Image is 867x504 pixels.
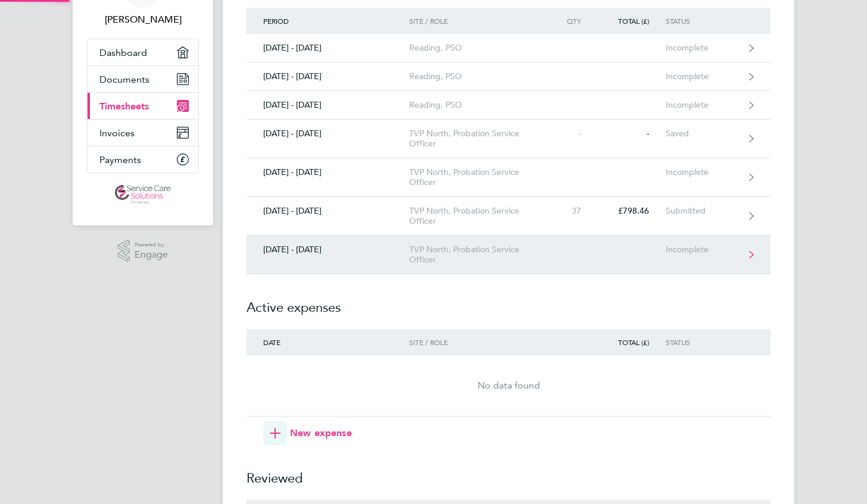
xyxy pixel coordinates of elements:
[247,445,771,500] h2: Reviewed
[409,206,545,226] div: TVP North, Probation Service Officer
[247,91,771,120] a: [DATE] - [DATE]Reading, PSOIncomplete
[666,245,739,255] div: Incomplete
[666,43,739,53] div: Incomplete
[99,47,147,58] span: Dashboard
[247,274,771,329] h2: Active expenses
[247,120,771,158] a: [DATE] - [DATE]TVP North, Probation Service Officer--Saved
[247,378,771,393] div: No data found
[247,129,409,139] div: [DATE] - [DATE]
[247,206,409,216] div: [DATE] - [DATE]
[247,100,409,110] div: [DATE] - [DATE]
[409,167,545,187] div: TVP North, Probation Service Officer
[99,154,141,165] span: Payments
[247,158,771,197] a: [DATE] - [DATE]TVP North, Probation Service OfficerIncomplete
[545,206,598,216] div: 37
[666,100,739,110] div: Incomplete
[666,129,739,139] div: Saved
[247,43,409,53] div: [DATE] - [DATE]
[88,146,198,173] a: Payments
[99,74,149,85] span: Documents
[247,167,409,177] div: [DATE] - [DATE]
[87,185,199,204] a: Go to home page
[290,426,352,440] span: New expense
[88,93,198,119] a: Timesheets
[409,100,545,110] div: Reading, PSO
[247,236,771,274] a: [DATE] - [DATE]TVP North, Probation Service OfficerIncomplete
[88,120,198,146] a: Invoices
[409,71,545,82] div: Reading, PSO
[247,62,771,91] a: [DATE] - [DATE]Reading, PSOIncomplete
[115,185,171,204] img: servicecare-logo-retina.png
[545,129,598,139] div: -
[247,338,409,346] div: Date
[247,71,409,82] div: [DATE] - [DATE]
[666,17,739,25] div: Status
[666,338,739,346] div: Status
[666,71,739,82] div: Incomplete
[118,240,169,262] a: Powered byEngage
[135,240,168,250] span: Powered by
[247,245,409,255] div: [DATE] - [DATE]
[135,250,168,260] span: Engage
[263,16,289,26] span: Period
[409,17,545,25] div: Site / Role
[409,245,545,265] div: TVP North, Probation Service Officer
[409,43,545,53] div: Reading, PSO
[99,101,149,112] span: Timesheets
[598,206,666,216] div: £798.46
[99,127,135,139] span: Invoices
[409,338,545,346] div: Site / Role
[409,129,545,149] div: TVP North, Probation Service Officer
[87,12,199,27] span: Stephanie Little
[263,421,352,445] button: New expense
[666,206,739,216] div: Submitted
[247,34,771,62] a: [DATE] - [DATE]Reading, PSOIncomplete
[598,17,666,25] div: Total (£)
[545,17,598,25] div: Qty
[247,197,771,236] a: [DATE] - [DATE]TVP North, Probation Service Officer37£798.46Submitted
[598,338,666,346] div: Total (£)
[88,66,198,92] a: Documents
[666,167,739,177] div: Incomplete
[88,39,198,65] a: Dashboard
[598,129,666,139] div: -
